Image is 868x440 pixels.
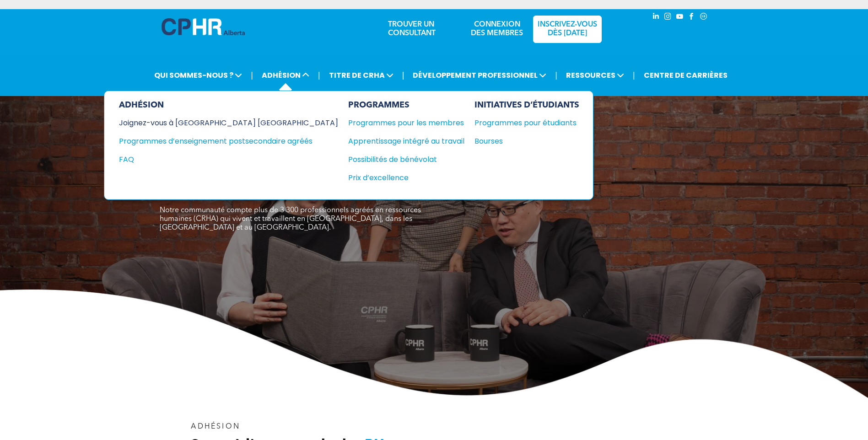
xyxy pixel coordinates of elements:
[471,21,523,37] a: CONNEXION DES MEMBRES
[474,100,579,110] div: INITIATIVES D’ÉTUDIANTS
[318,66,320,85] li: |
[537,21,598,38] span: INSCRIVEZ-VOUS DÈS [DATE]
[402,66,404,85] li: |
[675,11,685,24] a: Youtube
[191,423,240,430] span: ADHÉSION
[687,11,697,24] a: Sur Facebook
[119,135,338,147] a: Programmes d’enseignement postsecondaire agréés
[162,18,245,35] img: Un logo bleu et blanc pour cp alberta
[348,135,453,147] div: Apprentissage intégré au travail
[474,135,569,147] div: Bourses
[251,66,253,85] li: |
[651,11,661,24] a: Linkedin
[348,117,453,129] div: Programmes pour les membres
[262,70,301,80] font: ADHÉSION
[160,207,421,231] span: Notre communauté compte plus de 3 300 professionnels agréés en ressources humaines (CRHA) qui viv...
[388,21,436,37] a: TROUVER UN CONSULTANT
[119,154,316,165] div: FAQ
[633,66,635,85] li: |
[119,100,338,110] div: ADHÉSION
[474,117,569,129] div: Programmes pour étudiants
[348,100,464,110] div: PROGRAMMES
[119,117,338,129] a: Joignez-vous à [GEOGRAPHIC_DATA] [GEOGRAPHIC_DATA]
[329,70,385,80] font: TITRE DE CRHA
[663,11,673,24] a: Sur Instagram
[154,70,233,80] font: QUI SOMMES-NOUS ?
[555,66,557,85] li: |
[119,154,338,165] a: FAQ
[566,70,615,80] font: RESSOURCES
[348,154,464,165] a: Possibilités de bénévolat
[533,16,602,43] a: INSCRIVEZ-VOUS DÈS [DATE]
[641,67,730,84] a: CENTRE DE CARRIÈRES
[413,70,538,80] font: DÉVELOPPEMENT PROFESSIONNEL
[348,135,464,147] a: Apprentissage intégré au travail
[348,117,464,129] a: Programmes pour les membres
[348,154,453,165] div: Possibilités de bénévolat
[348,172,464,183] a: Prix d’excellence
[119,135,316,147] div: Programmes d’enseignement postsecondaire agréés
[474,135,579,147] a: Bourses
[119,117,316,129] div: Joignez-vous à [GEOGRAPHIC_DATA] [GEOGRAPHIC_DATA]
[699,11,709,24] a: Réseaux sociaux
[348,172,453,183] div: Prix d’excellence
[474,117,579,129] a: Programmes pour étudiants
